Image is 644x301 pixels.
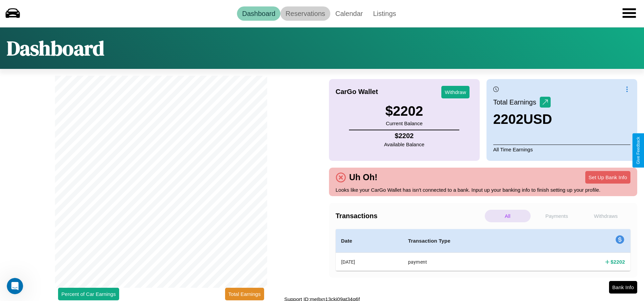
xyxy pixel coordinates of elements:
[341,237,397,245] h4: Date
[384,140,424,149] p: Available Balance
[280,6,330,21] a: Reservations
[336,212,483,220] h4: Transactions
[493,96,540,108] p: Total Earnings
[384,132,424,140] h4: $ 2202
[225,288,264,300] button: Total Earnings
[611,258,625,265] h4: $ 2202
[385,104,423,119] h3: $ 2202
[493,145,630,154] p: All Time Earnings
[583,210,629,222] p: Withdraws
[346,172,381,182] h4: Uh Oh!
[403,253,545,271] th: payment
[485,210,531,222] p: All
[408,237,539,245] h4: Transaction Type
[368,6,401,21] a: Listings
[58,288,119,300] button: Percent of Car Earnings
[493,112,552,127] h3: 2202 USD
[330,6,368,21] a: Calendar
[609,281,637,294] button: Bank Info
[441,86,470,98] button: Withdraw
[336,229,631,271] table: simple table
[7,34,104,62] h1: Dashboard
[534,210,580,222] p: Payments
[237,6,280,21] a: Dashboard
[336,253,403,271] th: [DATE]
[336,185,631,194] p: Looks like your CarGo Wallet has isn't connected to a bank. Input up your banking info to finish ...
[385,119,423,128] p: Current Balance
[7,278,23,294] iframe: Intercom live chat
[636,137,641,164] div: Give Feedback
[336,88,378,96] h4: CarGo Wallet
[585,171,630,184] button: Set Up Bank Info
